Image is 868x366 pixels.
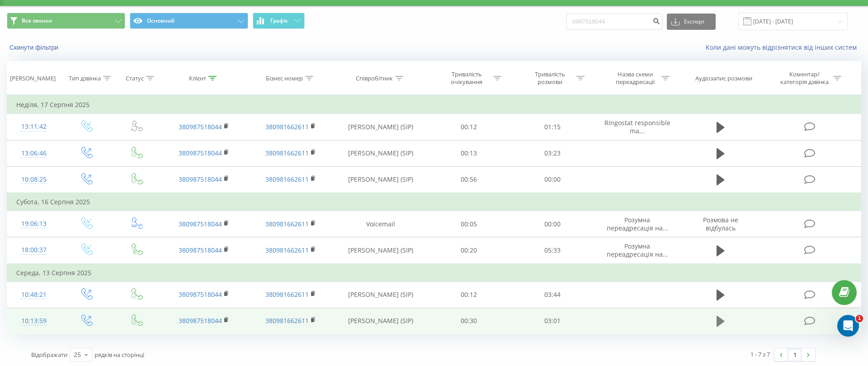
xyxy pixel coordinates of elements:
div: 10:13:59 [16,312,52,330]
div: Тривалість очікування [443,70,491,86]
iframe: Intercom live chat [837,315,859,337]
a: Коли дані можуть відрізнятися вiд інших систем [706,43,861,52]
div: Назва схеми переадресації [611,70,659,86]
td: [PERSON_NAME] (SIP) [334,282,427,308]
a: 380987518044 [179,175,222,183]
span: рядків на сторінці [94,351,144,359]
a: 380987518044 [179,290,222,299]
div: Коментар/категорія дзвінка [778,70,831,86]
span: Розмова не відбулась [703,216,738,232]
td: 01:15 [510,114,594,140]
span: Графік [270,18,288,24]
div: Тип дзвінка [69,75,101,82]
span: Відображати [31,351,67,359]
button: Скинути фільтри [7,43,63,52]
div: Тривалість розмови [526,70,574,86]
div: [PERSON_NAME] [10,75,56,82]
a: 380981662611 [265,246,309,254]
div: 19:06:13 [16,215,52,233]
td: 00:12 [427,114,510,140]
a: 380981662611 [265,122,309,131]
td: 00:56 [427,166,510,193]
button: Основний [130,13,248,29]
td: [PERSON_NAME] (SIP) [334,140,427,166]
td: 03:01 [510,308,594,334]
td: 00:00 [510,211,594,237]
td: 00:12 [427,282,510,308]
span: 1 [856,315,863,322]
div: 10:08:25 [16,171,52,188]
td: Voicemail [334,211,427,237]
td: 00:00 [510,166,594,193]
span: Все звонки [22,17,52,24]
input: Пошук за номером [566,14,662,30]
td: [PERSON_NAME] (SIP) [334,237,427,264]
td: [PERSON_NAME] (SIP) [334,308,427,334]
div: 13:11:42 [16,118,52,136]
span: Розумна переадресація на... [607,242,668,258]
a: 380981662611 [265,149,309,157]
td: 00:13 [427,140,510,166]
td: 00:30 [427,308,510,334]
div: 18:00:37 [16,241,52,259]
a: 1 [788,348,802,361]
button: Експорт [667,14,716,30]
td: 00:20 [427,237,510,264]
a: 380981662611 [265,175,309,183]
td: 03:44 [510,282,594,308]
div: 13:06:46 [16,145,52,162]
div: Статус [126,75,144,82]
td: [PERSON_NAME] (SIP) [334,166,427,193]
td: Субота, 16 Серпня 2025 [7,193,861,211]
div: Аудіозапис розмови [695,75,752,82]
span: Ringostat responsible ma... [604,118,670,135]
a: 380981662611 [265,316,309,325]
div: Клієнт [189,75,206,82]
td: 03:23 [510,140,594,166]
td: [PERSON_NAME] (SIP) [334,114,427,140]
a: 380987518044 [179,246,222,254]
a: 380987518044 [179,220,222,228]
button: Графік [253,13,305,29]
span: Розумна переадресація на... [607,216,668,232]
button: Все звонки [7,13,125,29]
td: 05:33 [510,237,594,264]
td: Неділя, 17 Серпня 2025 [7,96,861,114]
a: 380987518044 [179,149,222,157]
div: 25 [74,350,81,359]
td: Середа, 13 Серпня 2025 [7,264,861,282]
div: 10:48:21 [16,286,52,304]
div: Бізнес номер [266,75,303,82]
td: 00:05 [427,211,510,237]
a: 380987518044 [179,122,222,131]
a: 380987518044 [179,316,222,325]
a: 380981662611 [265,220,309,228]
a: 380981662611 [265,290,309,299]
div: Співробітник [356,75,393,82]
div: 1 - 7 з 7 [750,350,770,359]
